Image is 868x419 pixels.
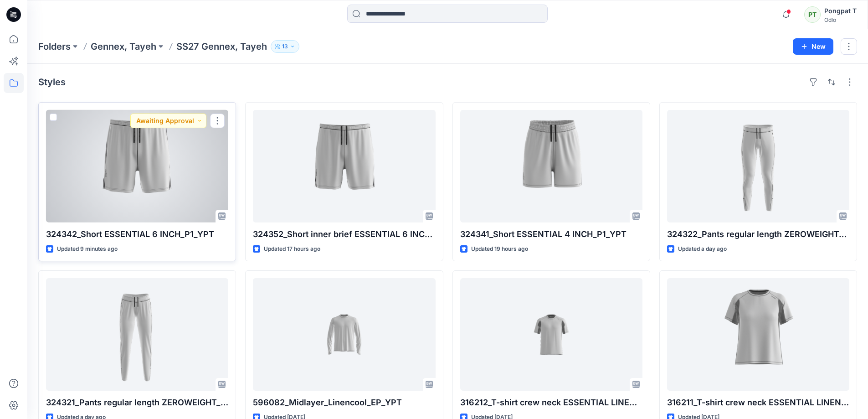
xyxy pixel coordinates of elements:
[46,278,228,391] a: 324321_Pants regular length ZEROWEIGHT_P1_YPT
[38,77,66,88] h4: Styles
[282,41,288,52] p: 13
[264,244,320,254] p: Updated 17 hours ago
[46,396,228,409] p: 324321_Pants regular length ZEROWEIGHT_P1_YPT
[460,278,642,391] a: 316212_T-shirt crew neck ESSENTIAL LINENCOOL_EP_YPT
[460,110,642,222] a: 324341_Short ESSENTIAL 4 INCH_P1_YPT
[253,110,435,222] a: 324352_Short inner brief ESSENTIAL 6 INCH_P1_YPT
[667,278,849,391] a: 316211_T-shirt crew neck ESSENTIAL LINENCOOL_EP_YPT
[271,40,299,53] button: 13
[793,38,833,55] button: New
[824,5,857,16] div: Pongpat T
[253,396,435,409] p: 596082_Midlayer_Linencool_EP_YPT
[471,244,528,254] p: Updated 19 hours ago
[253,228,435,241] p: 324352_Short inner brief ESSENTIAL 6 INCH_P1_YPT
[667,396,849,409] p: 316211_T-shirt crew neck ESSENTIAL LINENCOOL_EP_YPT
[176,40,267,53] p: SS27 Gennex, Tayeh
[253,278,435,391] a: 596082_Midlayer_Linencool_EP_YPT
[804,6,821,23] div: PT
[46,110,228,222] a: 324342_Short ESSENTIAL 6 INCH_P1_YPT
[678,244,727,254] p: Updated a day ago
[38,40,71,53] a: Folders
[46,228,228,241] p: 324342_Short ESSENTIAL 6 INCH_P1_YPT
[91,40,156,53] a: Gennex, Tayeh
[460,228,642,241] p: 324341_Short ESSENTIAL 4 INCH_P1_YPT
[57,244,118,254] p: Updated 9 minutes ago
[824,16,857,23] div: Odlo
[667,228,849,241] p: 324322_Pants regular length ZEROWEIGHT_P1_YPT
[460,396,642,409] p: 316212_T-shirt crew neck ESSENTIAL LINENCOOL_EP_YPT
[667,110,849,222] a: 324322_Pants regular length ZEROWEIGHT_P1_YPT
